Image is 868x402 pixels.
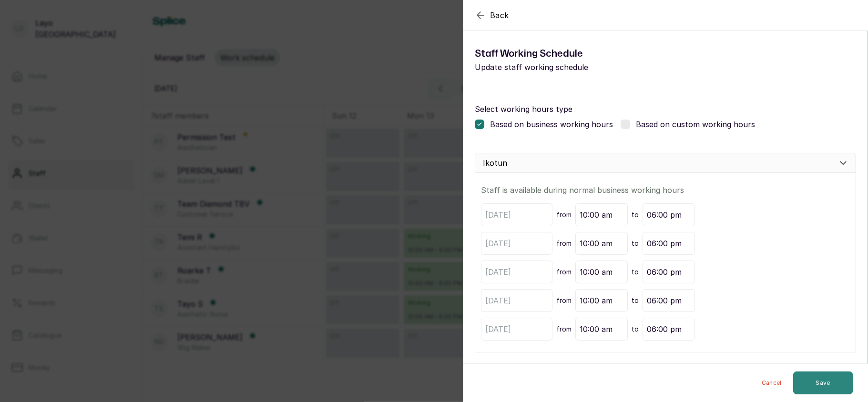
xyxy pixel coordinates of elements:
p: Based on business working hours [490,119,613,130]
span: to [632,324,639,334]
div: 06:00 pm [643,289,695,312]
div: [DATE] [481,261,552,283]
span: Back [490,10,509,21]
h1: Staff Working Schedule [475,46,665,61]
div: 06:00 pm [643,203,695,226]
p: Update staff working schedule [475,61,665,73]
span: from [556,324,572,334]
div: 10:00 am [575,261,628,283]
span: from [556,296,572,305]
span: to [632,267,639,277]
span: from [556,267,572,277]
p: Based on custom working hours [636,119,755,130]
span: from [556,239,572,248]
span: to [632,239,639,248]
div: 10:00 am [575,203,628,226]
span: to [632,210,639,220]
div: [DATE] [481,289,552,312]
span: from [556,210,572,220]
button: Save [793,372,853,394]
div: [DATE] [481,232,552,255]
div: [DATE] [481,318,552,341]
div: 10:00 am [575,318,628,341]
button: Back [475,10,509,21]
p: Staff is available during normal business working hours [481,184,850,196]
button: Cancel [754,372,789,394]
p: Ikotun [483,157,507,169]
div: [DATE] [481,203,552,226]
div: 06:00 pm [643,318,695,341]
div: 10:00 am [575,232,628,255]
p: Select working hours type [475,103,856,115]
div: 06:00 pm [643,232,695,255]
span: to [632,296,639,305]
div: 06:00 pm [643,261,695,283]
div: 10:00 am [575,289,628,312]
